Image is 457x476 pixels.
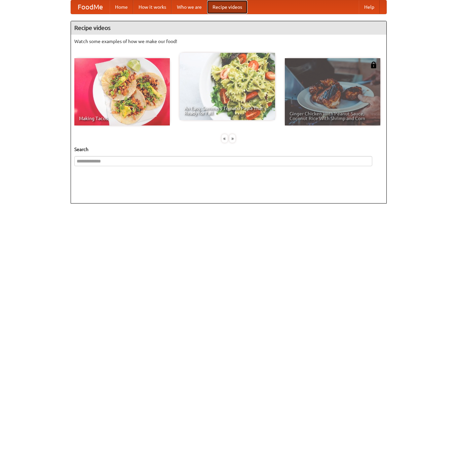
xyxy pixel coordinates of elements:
div: « [222,134,228,143]
a: How it works [133,0,172,14]
a: An Easy, Summery Tomato Pasta That's Ready for Fall [180,53,275,120]
p: Watch some examples of how we make our food! [74,38,383,45]
span: An Easy, Summery Tomato Pasta That's Ready for Fall [184,106,270,115]
h4: Recipe videos [71,21,386,35]
h5: Search [74,146,383,153]
a: Making Tacos [74,58,170,125]
div: » [229,134,235,143]
a: FoodMe [71,0,110,14]
a: Who we are [172,0,207,14]
a: Home [110,0,133,14]
img: 483408.png [370,62,377,68]
span: Making Tacos [79,116,165,121]
a: Help [359,0,380,14]
a: Recipe videos [207,0,247,14]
